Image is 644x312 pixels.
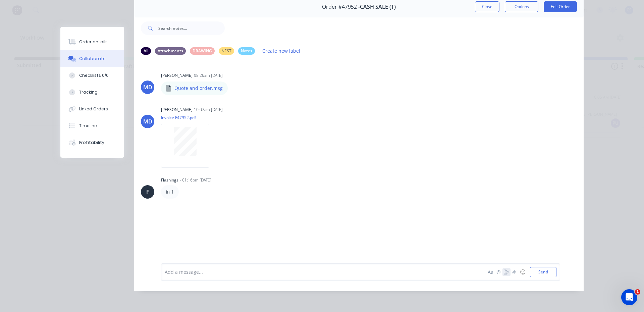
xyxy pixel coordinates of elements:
p: Invoice F47952.pdf [161,115,216,120]
p: in 1 [166,189,174,195]
button: ☺ [519,268,527,276]
div: 08:26am [DATE] [194,72,223,79]
span: Order #47952 - [322,4,360,10]
div: DRAWING [190,47,215,55]
div: [PERSON_NAME] [161,72,193,79]
p: Quote and order.msg [174,85,223,92]
div: MD [143,117,152,125]
input: Search notes... [158,21,225,35]
div: - 01:16pm [DATE] [180,177,211,183]
div: Linked Orders [79,106,108,112]
span: 1 [635,289,640,295]
div: Checklists 0/0 [79,72,109,79]
button: Checklists 0/0 [60,67,124,84]
button: Close [475,1,499,12]
button: Linked Orders [60,101,124,117]
div: NEST [219,47,234,55]
button: Edit Order [544,1,577,12]
span: CASH SALE (T) [360,4,396,10]
div: Attachments [155,47,186,55]
div: Notes [238,47,255,55]
iframe: Intercom live chat [621,289,637,305]
button: Collaborate [60,50,124,67]
div: Timeline [79,123,97,129]
button: Timeline [60,117,124,134]
div: Tracking [79,89,98,95]
button: Create new label [259,46,304,55]
div: Profitability [79,140,104,146]
div: All [141,47,151,55]
div: Flashings [161,177,178,183]
button: Order details [60,34,124,50]
div: Order details [79,39,108,45]
div: F [146,188,149,196]
div: [PERSON_NAME] [161,107,193,113]
button: Aa [486,268,494,276]
button: Tracking [60,84,124,101]
div: Collaborate [79,56,106,62]
div: 10:07am [DATE] [194,107,223,113]
button: @ [494,268,502,276]
button: Profitability [60,134,124,151]
button: Options [505,1,538,12]
div: MD [143,83,152,91]
button: Send [530,267,556,277]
